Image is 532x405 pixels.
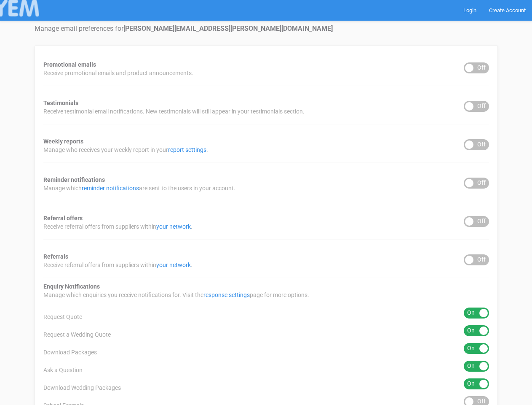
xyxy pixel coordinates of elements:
[43,215,83,221] strong: Referral offers
[43,146,208,154] span: Manage who receives your weekly report in your .
[43,138,83,145] strong: Weekly reports
[43,291,309,299] span: Manage which enquiries you receive notifications for. Visit the page for more options.
[43,383,121,392] span: Download Wedding Packages
[43,100,78,106] strong: Testimonials
[43,176,105,183] strong: Reminder notifications
[82,185,139,192] a: reminder notifications
[43,313,82,321] span: Request Quote
[43,222,192,231] span: Receive referral offers from suppliers within .
[43,330,111,339] span: Request a Wedding Quote
[156,223,191,230] a: your network
[35,25,498,32] h4: Manage email preferences for
[43,184,235,192] span: Manage which are sent to the users in your account.
[168,146,206,153] a: report settings
[43,253,68,260] strong: Referrals
[203,292,250,298] a: response settings
[156,262,191,268] a: your network
[43,261,192,269] span: Receive referral offers from suppliers within .
[43,107,305,116] span: Receive testimonial email notifications. New testimonials will still appear in your testimonials ...
[43,348,97,356] span: Download Packages
[43,283,100,290] strong: Enquiry Notifications
[123,24,333,32] strong: [PERSON_NAME][EMAIL_ADDRESS][PERSON_NAME][DOMAIN_NAME]
[43,69,193,77] span: Receive promotional emails and product announcements.
[43,61,96,68] strong: Promotional emails
[43,366,83,374] span: Ask a Question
